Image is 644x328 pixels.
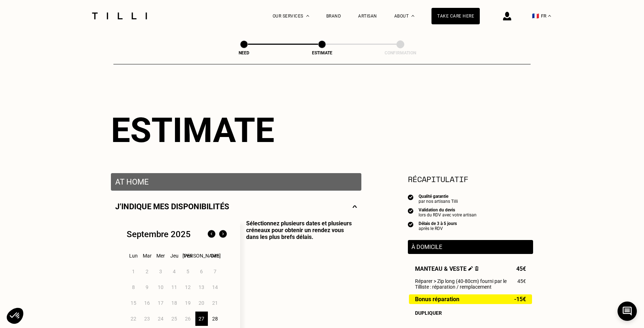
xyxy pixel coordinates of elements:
div: après le RDV [419,226,457,231]
font: Our services [273,14,303,19]
div: Délais de 3 à 5 jours [419,221,457,226]
img: drop-down menu [548,15,551,17]
div: lors du RDV avec votre artisan [419,212,477,217]
div: 28 [209,312,221,326]
font: 🇫🇷 [532,13,539,19]
font: Estimate [111,110,274,150]
img: Éditer [468,266,473,271]
font: About [394,14,409,19]
section: Récapitulatif [408,173,533,185]
font: Need [239,50,249,55]
img: icon list info [408,221,414,227]
p: J‘indique mes disponibilités [115,202,229,211]
img: Supprimer [475,266,479,271]
font: At home [115,177,149,186]
font: Estimate [312,50,332,55]
img: icon list info [408,207,414,214]
a: Brand [326,14,341,19]
span: Réparer > Zip long (40-80cm) fourni par le Tilliste : réparation / remplacement [415,278,517,290]
img: Drop-down menu [306,15,309,17]
a: Take care here [431,8,480,24]
span: -15€ [514,296,526,302]
font: FR [541,13,546,19]
span: Bonus réparation [415,296,459,302]
div: Septembre 2025 [127,229,191,239]
div: Dupliquer [415,310,526,316]
div: 27 [195,312,208,326]
img: svg+xml;base64,PHN2ZyBmaWxsPSJub25lIiBoZWlnaHQ9IjE0IiB2aWV3Qm94PSIwIDAgMjggMTQiIHdpZHRoPSIyOCIgeG... [352,202,357,211]
img: connection icon [503,12,511,20]
font: Take care here [437,14,474,19]
img: About drop-down menu [411,15,414,17]
span: 45€ [516,265,526,272]
div: Validation du devis [419,207,477,212]
img: Mois précédent [206,229,217,240]
font: Confirmation [385,50,416,55]
p: À domicile [411,244,530,250]
img: Tilli Dressmaking Service Logo [89,13,150,19]
img: Mois suivant [217,229,229,240]
div: par nos artisans Tilli [419,199,458,204]
span: Manteau & veste [415,265,479,272]
a: Artisan [358,14,377,19]
span: 45€ [517,278,526,284]
img: icon list info [408,194,414,200]
div: Qualité garantie [419,194,458,199]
